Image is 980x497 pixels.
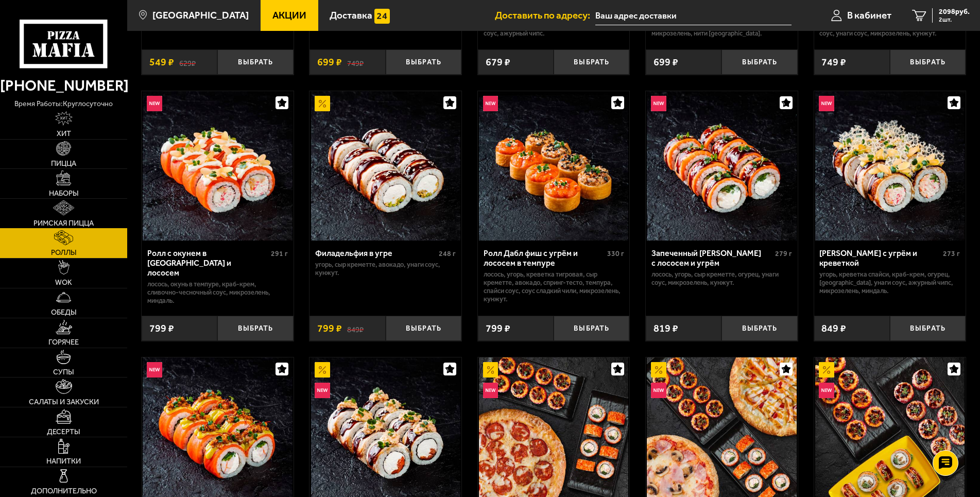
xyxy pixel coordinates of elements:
span: Супы [53,368,74,375]
div: Ролл с окунем в [GEOGRAPHIC_DATA] и лососем [147,248,268,278]
span: Римская пицца [33,219,94,227]
img: Акционный [315,96,330,111]
button: Выбрать [890,316,966,341]
span: 699 ₽ [317,57,342,67]
img: Новинка [315,383,330,398]
span: 2098 руб. [939,8,970,15]
button: Выбрать [554,49,629,75]
button: Выбрать [217,316,293,341]
img: Запеченный ролл Гурмэ с лососем и угрём [647,91,796,241]
button: Выбрать [554,316,629,341]
p: угорь, Сыр креметте, авокадо, унаги соус, кунжут. [315,261,456,277]
p: угорь, креветка спайси, краб-крем, огурец, [GEOGRAPHIC_DATA], унаги соус, ажурный чипс, микрозеле... [819,270,960,295]
a: НовинкаРолл Дабл фиш с угрём и лососем в темпуре [478,91,630,241]
img: Новинка [483,96,498,111]
span: 2 шт. [939,16,970,23]
span: 330 г [607,249,624,258]
span: 248 г [439,249,456,258]
button: Выбрать [890,49,966,75]
span: 273 г [943,249,960,258]
span: 749 ₽ [821,57,846,67]
span: [GEOGRAPHIC_DATA] [152,10,249,20]
a: АкционныйФиладельфия в угре [310,91,461,241]
p: лосось, окунь в темпуре, краб-крем, сливочно-чесночный соус, микрозелень, миндаль. [147,280,288,305]
div: Филадельфия в угре [315,248,436,258]
span: 279 г [775,249,792,258]
a: НовинкаРолл Калипсо с угрём и креветкой [814,91,966,241]
span: В кабинет [847,10,891,20]
span: Дополнительно [31,487,97,494]
span: 291 г [271,249,288,258]
span: Напитки [46,457,81,465]
img: Ролл Калипсо с угрём и креветкой [815,91,965,241]
span: Хит [57,130,71,137]
span: 819 ₽ [654,323,678,334]
span: 799 ₽ [486,323,510,334]
img: Акционный [315,362,330,378]
s: 629 ₽ [179,57,196,67]
img: Новинка [819,383,834,398]
img: Новинка [147,96,162,111]
span: 799 ₽ [149,323,174,334]
div: Запеченный [PERSON_NAME] с лососем и угрём [651,248,772,268]
span: Доставка [330,10,372,20]
a: НовинкаЗапеченный ролл Гурмэ с лососем и угрём [646,91,798,241]
s: 749 ₽ [347,57,364,67]
span: Горячее [48,338,79,346]
a: НовинкаРолл с окунем в темпуре и лососем [142,91,294,241]
img: 15daf4d41897b9f0e9f617042186c801.svg [374,9,390,24]
div: Ролл Дабл фиш с угрём и лососем в темпуре [484,248,605,268]
span: 799 ₽ [317,323,342,334]
span: 699 ₽ [654,57,678,67]
span: Акции [272,10,306,20]
img: Филадельфия в угре [311,91,460,241]
img: Ролл с окунем в темпуре и лососем [143,91,292,241]
span: Обеды [51,309,77,316]
span: Салаты и закуски [29,398,99,405]
img: Акционный [819,362,834,378]
button: Выбрать [721,316,797,341]
p: лосось, угорь, креветка тигровая, Сыр креметте, авокадо, спринг-тесто, темпура, спайси соус, соус... [484,270,624,303]
img: Новинка [483,383,498,398]
span: Доставить по адресу: [495,10,595,20]
img: Акционный [651,362,666,378]
span: Роллы [51,249,77,256]
img: Новинка [651,383,666,398]
p: лосось, угорь, Сыр креметте, огурец, унаги соус, микрозелень, кунжут. [651,270,792,287]
img: Акционный [483,362,498,378]
input: Ваш адрес доставки [595,6,792,25]
s: 849 ₽ [347,323,364,334]
div: [PERSON_NAME] с угрём и креветкой [819,248,940,268]
span: Наборы [49,190,79,197]
button: Выбрать [386,316,461,341]
button: Выбрать [386,49,461,75]
span: Пицца [51,160,76,167]
span: WOK [55,279,72,286]
img: Новинка [819,96,834,111]
span: 679 ₽ [486,57,510,67]
img: Новинка [147,362,162,378]
button: Выбрать [217,49,293,75]
button: Выбрать [721,49,797,75]
span: Десерты [47,428,80,435]
img: Ролл Дабл фиш с угрём и лососем в темпуре [479,91,628,241]
span: 549 ₽ [149,57,174,67]
span: 849 ₽ [821,323,846,334]
img: Новинка [651,96,666,111]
